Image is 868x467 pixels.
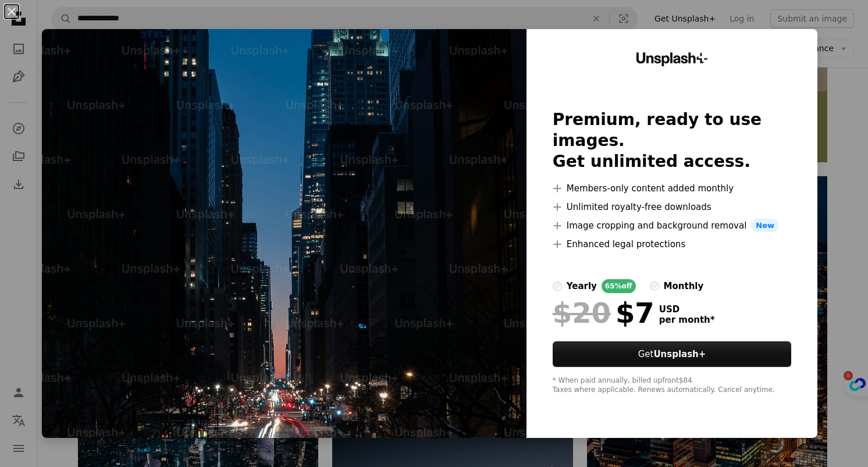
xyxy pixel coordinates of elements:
input: yearly65%off [553,281,562,291]
div: * When paid annually, billed upfront $84 Taxes where applicable. Renews automatically. Cancel any... [553,376,792,395]
div: 65% off [602,279,636,293]
li: Unlimited royalty-free downloads [553,200,792,214]
li: Enhanced legal protections [553,237,792,251]
span: $20 [553,298,611,328]
input: monthly [650,281,659,291]
li: Image cropping and background removal [553,219,792,233]
div: $7 [553,298,654,328]
button: GetUnsplash+ [553,341,792,367]
span: New [751,219,779,233]
span: USD [659,304,715,315]
h2: Premium, ready to use images. Get unlimited access. [553,109,792,172]
span: per month * [659,315,715,325]
li: Members-only content added monthly [553,181,792,195]
strong: Unsplash+ [653,349,706,359]
div: yearly [567,279,597,293]
div: monthly [664,279,704,293]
